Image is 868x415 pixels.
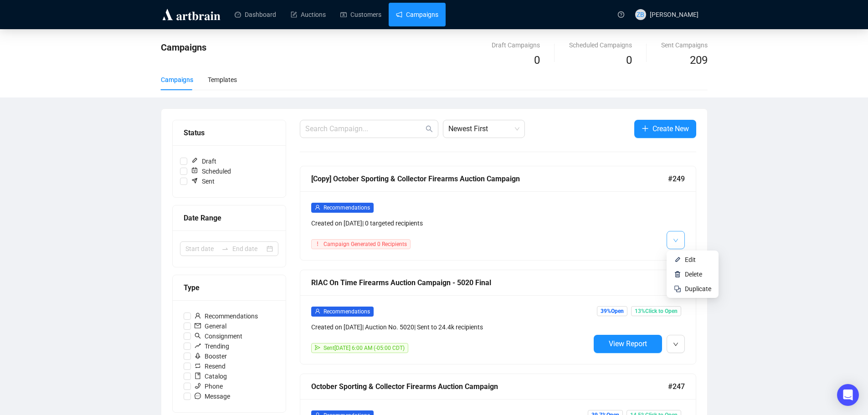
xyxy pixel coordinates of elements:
[324,205,370,211] span: Recommendations
[492,40,540,50] div: Draft Campaigns
[208,75,237,85] div: Templates
[161,7,222,22] img: logo
[191,311,262,321] span: Recommendations
[311,381,668,392] div: October Sporting & Collector Firearms Auction Campaign
[609,339,647,348] span: View Report
[690,54,708,67] span: 209
[187,176,218,186] span: Sent
[569,40,632,50] div: Scheduled Campaigns
[311,322,590,332] div: Created on [DATE] | Auction No. 5020 | Sent to 24.4k recipients
[674,271,681,278] img: svg+xml;base64,PHN2ZyB4bWxucz0iaHR0cDovL3d3dy53My5vcmcvMjAwMC9zdmciIHhtbG5zOnhsaW5rPSJodHRwOi8vd3...
[311,218,590,228] div: Created on [DATE] | 0 targeted recipients
[626,54,632,67] span: 0
[673,238,678,243] span: down
[311,277,668,288] div: RIAC On Time Firearms Auction Campaign - 5020 Final
[315,205,320,210] span: user
[161,75,193,85] div: Campaigns
[195,353,201,359] span: rocket
[396,3,438,26] a: Campaigns
[685,271,702,278] span: Delete
[300,270,696,364] a: RIAC On Time Firearms Auction Campaign - 5020 Final#248userRecommendationsCreated on [DATE]| Auct...
[631,306,681,316] span: 13% Click to Open
[650,11,699,18] span: [PERSON_NAME]
[195,323,201,329] span: mail
[191,351,231,361] span: Booster
[637,10,644,20] span: ZB
[184,127,275,138] div: Status
[594,335,662,353] button: View Report
[291,3,326,26] a: Auctions
[652,123,689,134] span: Create New
[534,54,540,67] span: 0
[315,308,320,314] span: user
[324,241,407,247] span: Campaign Generated 0 Recipients
[661,40,708,50] div: Sent Campaigns
[642,125,649,132] span: plus
[324,308,370,315] span: Recommendations
[187,166,235,176] span: Scheduled
[184,212,275,224] div: Date Range
[340,3,381,26] a: Customers
[195,313,201,319] span: user
[426,125,433,133] span: search
[315,241,320,246] span: exclamation
[685,285,711,292] span: Duplicate
[185,244,218,254] input: Start date
[673,342,678,347] span: down
[184,282,275,293] div: Type
[634,120,696,138] button: Create New
[674,256,681,263] img: svg+xml;base64,PHN2ZyB4bWxucz0iaHR0cDovL3d3dy53My5vcmcvMjAwMC9zdmciIHhtbG5zOnhsaW5rPSJodHRwOi8vd3...
[195,363,201,369] span: retweet
[232,244,265,254] input: End date
[191,391,234,401] span: Message
[668,173,685,184] span: #249
[195,343,201,349] span: rise
[195,333,201,339] span: search
[191,381,226,391] span: Phone
[187,156,220,166] span: Draft
[221,245,229,252] span: to
[191,321,230,331] span: General
[195,373,201,379] span: book
[305,123,424,134] input: Search Campaign...
[324,345,405,351] span: Sent [DATE] 6:00 AM (-05:00 CDT)
[315,345,320,350] span: send
[195,393,201,399] span: message
[195,383,201,389] span: phone
[161,42,206,53] span: Campaigns
[674,285,681,292] img: svg+xml;base64,PHN2ZyB4bWxucz0iaHR0cDovL3d3dy53My5vcmcvMjAwMC9zdmciIHdpZHRoPSIyNCIgaGVpZ2h0PSIyNC...
[221,245,229,252] span: swap-right
[685,256,696,263] span: Edit
[668,381,685,392] span: #247
[311,173,668,184] div: [Copy] October Sporting & Collector Firearms Auction Campaign
[448,120,519,138] span: Newest First
[597,306,627,316] span: 39% Open
[191,361,229,371] span: Resend
[235,3,276,26] a: Dashboard
[191,371,231,381] span: Catalog
[300,166,696,261] a: [Copy] October Sporting & Collector Firearms Auction Campaign#249userRecommendationsCreated on [D...
[837,384,859,406] div: Open Intercom Messenger
[191,341,233,351] span: Trending
[191,331,246,341] span: Consignment
[618,11,624,18] span: question-circle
